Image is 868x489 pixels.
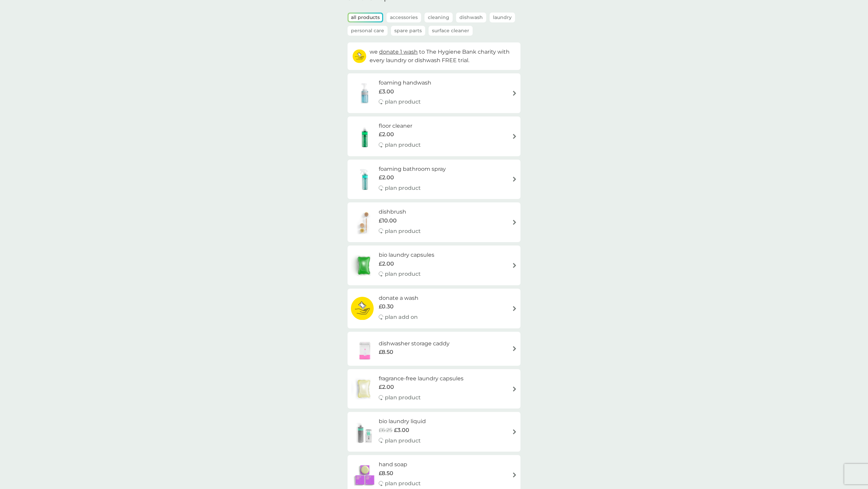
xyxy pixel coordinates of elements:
button: Cleaning [425,13,453,22]
img: bio laundry liquid [351,420,379,444]
span: £2.00 [379,130,394,139]
img: arrow right [512,346,517,351]
h6: dishbrush [379,207,421,216]
img: arrow right [512,429,517,434]
img: bio laundry capsules [351,254,377,277]
h6: bio laundry capsules [379,251,434,259]
p: plan product [385,436,421,445]
h6: floor cleaner [379,122,421,130]
img: donate a wash [351,296,374,320]
button: Dishwash [456,13,486,22]
span: donate 1 wash [379,49,418,55]
h6: foaming handwash [379,78,431,87]
img: arrow right [512,306,517,311]
button: all products [349,14,382,21]
p: we to The Hygiene Bank charity with every laundry or dishwash FREE trial. [370,48,515,65]
p: plan add on [385,313,418,322]
img: hand soap [351,463,379,487]
img: arrow right [512,91,517,96]
span: £8.50 [379,348,393,357]
p: plan product [385,479,421,488]
span: £8.50 [379,469,393,478]
h6: fragrance-free laundry capsules [379,374,463,383]
button: Surface Cleaner [429,26,473,36]
img: fragrance-free laundry capsules [351,377,377,401]
img: arrow right [512,134,517,139]
h6: foaming bathroom spray [379,165,446,174]
img: arrow right [512,177,517,182]
h6: hand soap [379,460,421,469]
img: arrow right [512,472,517,477]
img: arrow right [512,263,517,268]
h6: dishwasher storage caddy [379,339,450,348]
img: dishbrush [351,211,379,234]
span: £10.00 [379,216,397,225]
span: £2.00 [379,173,394,182]
p: plan product [385,184,421,193]
img: dishwasher storage caddy [351,337,379,361]
button: Accessories [387,13,421,22]
span: £2.00 [379,259,394,268]
p: plan product [385,97,421,106]
img: arrow right [512,220,517,225]
span: £6.25 [379,426,392,435]
p: plan product [385,393,421,402]
p: plan product [385,227,421,236]
img: foaming handwash [351,81,379,105]
span: £3.00 [394,426,409,435]
h6: donate a wash [379,294,418,303]
button: Personal Care [348,26,388,36]
img: floor cleaner [351,124,379,148]
img: arrow right [512,386,517,392]
button: Laundry [490,13,515,22]
h6: bio laundry liquid [379,417,426,426]
p: plan product [385,270,421,278]
span: £2.00 [379,383,394,392]
button: Spare Parts [391,26,425,36]
span: £0.30 [379,302,394,311]
img: foaming bathroom spray [351,167,379,191]
span: £3.00 [379,87,394,96]
p: plan product [385,141,421,149]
